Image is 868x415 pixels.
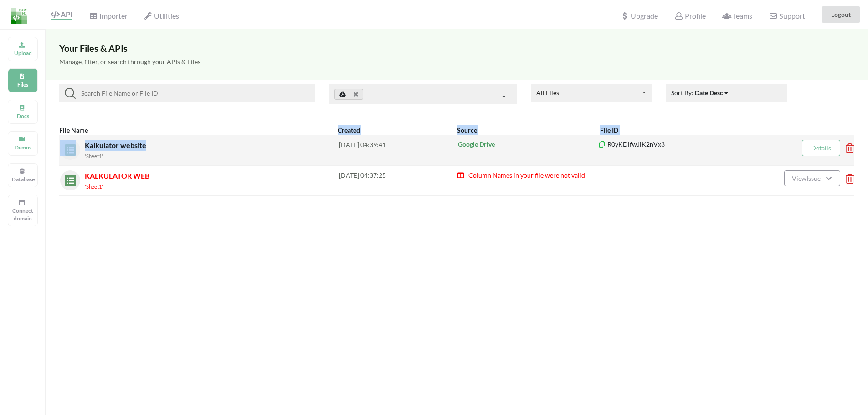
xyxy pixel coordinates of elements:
[467,171,585,179] span: Column Names in your file were not valid
[12,49,34,57] p: Upload
[802,140,840,156] button: Details
[59,58,854,66] h5: Manage, filter, or search through your APIs & Files
[536,90,559,96] div: All Files
[12,175,34,183] p: Database
[12,143,34,151] p: Demos
[671,89,729,97] span: Sort By:
[12,112,34,120] p: Docs
[598,140,771,149] p: R0yKDlfwJiK2nVx3
[722,11,752,20] span: Teams
[674,11,705,20] span: Profile
[60,140,76,156] img: sheets.7a1b7961.svg
[457,126,477,134] b: Source
[822,6,860,23] button: Logout
[339,170,457,190] div: [DATE] 04:37:25
[85,171,149,180] span: KALKULATOR WEB
[144,11,179,20] span: Utilities
[792,174,823,182] span: View Issue
[12,81,34,88] p: Files
[76,88,312,99] input: Search File Name or File ID
[85,184,103,190] small: 'Sheet1'
[784,170,840,186] button: ViewIssue
[85,141,148,149] span: Kalkulator website
[51,10,72,19] span: API
[89,11,127,20] span: Importer
[458,140,599,149] p: Google Drive
[59,43,854,54] h3: Your Files & APIs
[12,207,34,222] p: Connect domain
[600,126,618,134] b: File ID
[59,126,88,134] b: File Name
[621,12,658,20] span: Upgrade
[85,153,103,159] small: 'Sheet1'
[695,88,723,97] div: Date Desc
[11,8,27,24] img: LogoIcon.png
[769,12,805,20] span: Support
[60,170,76,186] img: sheets.7a1b7961.svg
[65,88,76,99] img: searchIcon.svg
[339,140,457,160] div: [DATE] 04:39:41
[811,144,831,152] a: Details
[338,126,360,134] b: Created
